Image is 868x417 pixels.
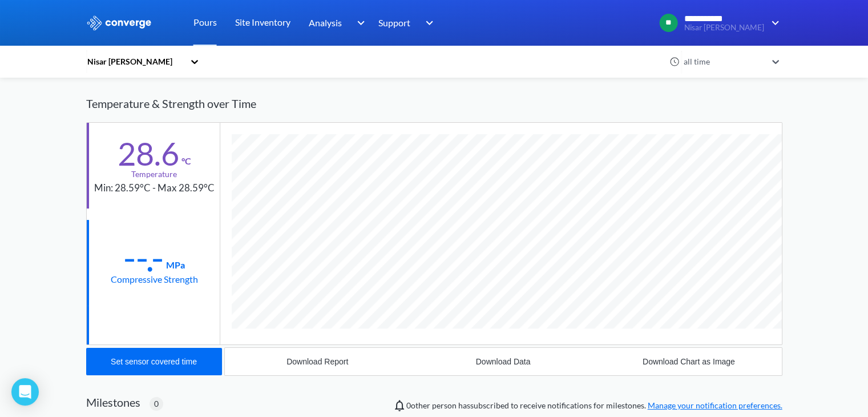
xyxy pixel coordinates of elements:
button: Download Chart as Image [596,348,781,375]
span: Analysis [309,15,342,30]
a: Manage your notification preferences. [648,400,782,410]
img: downArrow.svg [418,16,437,30]
span: Support [378,15,410,30]
div: all time [681,55,766,68]
div: Open Intercom Messenger [11,378,39,406]
span: 0 [154,398,159,410]
div: Temperature & Strength over Time [86,86,782,122]
span: 0 other [406,400,430,410]
div: Temperature [131,168,177,181]
button: Download Report [225,348,410,375]
div: Compressive Strength [111,272,198,286]
img: logo_ewhite.svg [86,15,152,30]
img: downArrow.svg [349,16,368,30]
h2: Milestones [86,395,140,409]
div: Set sensor covered time [111,357,197,366]
div: Nisar [PERSON_NAME] [86,55,184,68]
span: Nisar [PERSON_NAME] [684,23,764,32]
img: notifications-icon.svg [393,399,406,412]
img: icon-clock.svg [669,57,680,67]
div: Min: 28.59°C - Max 28.59°C [94,181,215,196]
button: Download Data [410,348,596,375]
span: person has subscribed to receive notifications for milestones. [406,399,782,412]
div: Download Data [476,357,531,366]
div: Download Chart as Image [643,357,735,366]
img: downArrow.svg [764,16,782,30]
div: Download Report [286,357,348,366]
div: --.- [123,243,164,272]
div: 28.6 [118,139,179,168]
button: Set sensor covered time [86,348,222,375]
